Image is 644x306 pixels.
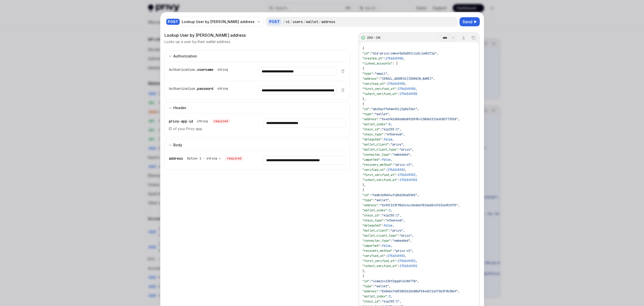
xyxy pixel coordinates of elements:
[417,107,419,111] span: ,
[164,50,350,62] button: expand input section
[169,67,230,72] div: Authorization.username
[384,218,385,222] span: :
[392,163,394,167] span: :
[387,254,405,258] span: 1756345932
[217,87,228,91] div: string
[362,203,378,207] span: "address"
[362,223,382,228] span: "delegated"
[384,132,385,136] span: :
[367,36,381,40] div: 200 - OK
[362,148,398,152] span: "wallet_client_type"
[389,112,391,116] span: ,
[283,19,285,24] div: /
[362,153,391,157] span: "connector_type"
[410,239,412,243] span: ,
[396,259,398,263] span: :
[362,229,389,233] span: "wallet_client"
[362,289,378,293] span: "address"
[400,127,401,131] span: ,
[362,67,364,71] span: {
[470,34,477,41] button: Copy the contents from the code block
[362,137,382,141] span: "delegated"
[398,87,416,91] span: 1756345930
[378,203,380,207] span: :
[416,87,417,91] span: ,
[378,77,380,81] span: :
[392,239,410,243] span: "embedded"
[362,158,380,162] span: "imported"
[387,208,389,212] span: :
[389,122,391,126] span: 0
[362,178,398,182] span: "latest_verified_at"
[380,158,382,162] span: :
[362,87,396,91] span: "first_verified_at"
[378,289,380,293] span: :
[382,213,400,217] span: "eip155:1"
[217,68,228,72] div: string
[362,46,364,50] span: {
[396,87,398,91] span: :
[371,107,417,111] span: "qbz0qy7fa5mo92zj1g0q7dsr"
[382,223,384,228] span: :
[362,254,385,258] span: "verified_at"
[398,173,416,177] span: 1756345932
[385,56,403,60] span: 1756345930
[400,299,401,303] span: ,
[389,284,391,288] span: ,
[391,229,403,233] span: "privy"
[382,244,391,248] span: false
[392,153,410,157] span: "embedded"
[362,127,380,131] span: "chain_id"
[373,72,375,76] span: :
[391,294,392,298] span: ,
[164,139,350,151] button: expand input section
[400,148,412,152] span: "privy"
[385,82,387,86] span: :
[197,86,213,91] span: password
[460,17,480,26] button: Send
[382,299,400,303] span: "eip155:1"
[382,127,400,131] span: "eip155:1"
[375,198,389,202] span: "wallet"
[389,229,391,233] span: :
[380,244,382,248] span: :
[387,294,389,298] span: :
[458,203,460,207] span: ,
[375,112,389,116] span: "wallet"
[321,19,335,24] div: address
[362,264,398,268] span: "latest_verified_at"
[387,122,389,126] span: :
[362,82,385,86] span: "verified_at"
[362,142,389,147] span: "wallet_client"
[391,239,392,243] span: :
[400,234,412,238] span: "privy"
[164,102,350,113] button: expand input section
[382,158,391,162] span: false
[173,105,186,111] div: Header
[362,294,387,298] span: "wallet_index"
[225,156,243,161] div: required
[389,142,391,147] span: :
[197,119,208,123] div: string
[417,193,419,197] span: ,
[400,178,417,182] span: 1756345932
[389,198,391,202] span: ,
[268,19,281,25] div: POST
[169,119,193,124] span: privy-app-id
[398,92,400,96] span: :
[398,264,400,268] span: :
[400,92,417,96] span: 1756345930
[380,299,382,303] span: :
[362,244,380,248] span: "imported"
[458,117,460,121] span: ,
[371,51,437,55] span: "did:privy:cmeur0p0q001vji0cjum527zp"
[412,249,414,253] span: ,
[394,163,412,167] span: "privy-v2"
[362,163,392,167] span: "recovery_method"
[380,77,433,81] span: "[EMAIL_ADDRESS][DOMAIN_NAME]"
[362,72,373,76] span: "type"
[362,274,364,278] span: {
[293,19,303,24] div: users
[391,244,392,248] span: ,
[319,19,321,24] div: /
